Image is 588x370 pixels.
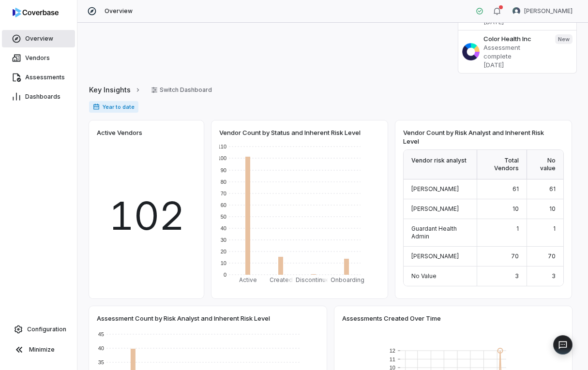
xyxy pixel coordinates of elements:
[221,214,226,220] text: 50
[145,83,218,97] button: Switch Dashboard
[524,7,573,15] span: [PERSON_NAME]
[411,252,459,260] span: [PERSON_NAME]
[89,80,141,100] a: Key Insights
[221,191,226,196] text: 70
[458,30,576,73] a: Color Health IncAssessment complete[DATE]New
[483,34,547,43] h3: Color Health Inc
[109,187,184,245] span: 102
[2,30,75,47] a: Overview
[25,93,60,101] span: Dashboards
[29,346,55,354] span: Minimize
[98,345,104,351] text: 40
[13,8,59,17] img: logo-D7KZi-bG.svg
[4,321,73,338] a: Configuration
[411,272,437,280] span: No Value
[97,128,142,137] span: Active Vendors
[555,34,573,44] span: New
[27,326,66,333] span: Configuration
[527,150,563,179] div: No value
[390,356,395,362] text: 11
[477,150,527,179] div: Total Vendors
[411,225,457,240] span: Guardant Health Admin
[25,35,53,43] span: Overview
[98,331,104,337] text: 45
[25,74,65,81] span: Assessments
[411,205,459,212] span: [PERSON_NAME]
[221,249,226,254] text: 20
[221,260,226,266] text: 10
[221,225,226,231] text: 40
[513,7,520,15] img: Arun Muthu avatar
[97,314,270,323] span: Assessment Count by Risk Analyst and Inherent Risk Level
[221,179,226,185] text: 80
[549,205,556,212] span: 10
[2,49,75,67] a: Vendors
[549,185,556,192] span: 61
[515,272,519,280] span: 3
[221,167,226,173] text: 90
[483,43,547,60] p: Assessment complete
[511,252,519,260] span: 70
[552,272,556,280] span: 3
[93,104,100,110] svg: Date range for report
[403,128,560,146] span: Vendor Count by Risk Analyst and Inherent Risk Level
[221,202,226,208] text: 60
[516,225,519,232] span: 1
[4,340,73,359] button: Minimize
[548,252,556,260] span: 70
[89,85,131,95] span: Key Insights
[553,225,556,232] span: 1
[86,80,144,100] button: Key Insights
[483,60,547,69] p: [DATE]
[507,4,578,18] button: Arun Muthu avatar[PERSON_NAME]
[390,348,395,354] text: 12
[218,155,226,161] text: 100
[98,359,104,365] text: 35
[2,88,75,105] a: Dashboards
[224,272,226,278] text: 0
[411,185,459,192] span: [PERSON_NAME]
[25,54,50,62] span: Vendors
[221,237,226,243] text: 30
[89,101,138,113] span: Year to date
[513,205,519,212] span: 10
[513,185,519,192] span: 61
[218,144,226,149] text: 110
[404,150,477,179] div: Vendor risk analyst
[342,314,441,323] span: Assessments Created Over Time
[219,128,361,137] span: Vendor Count by Status and Inherent Risk Level
[105,7,133,15] span: Overview
[2,69,75,86] a: Assessments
